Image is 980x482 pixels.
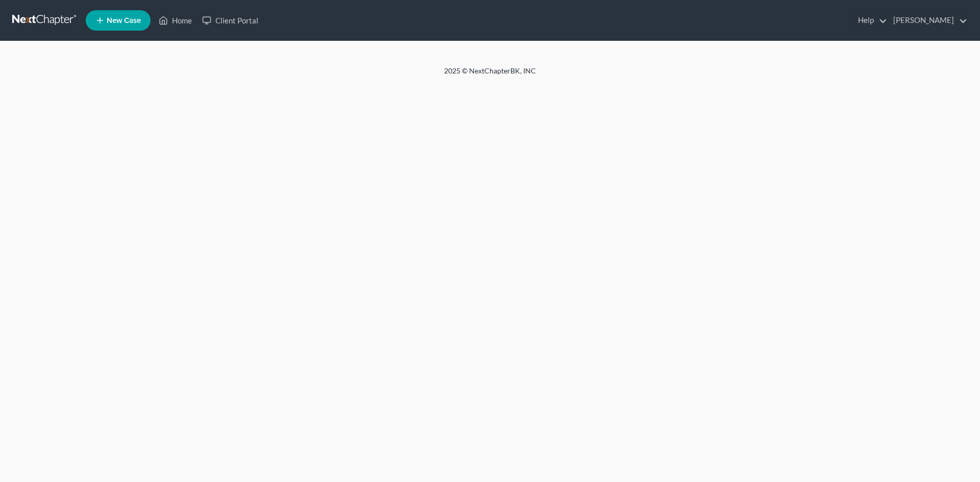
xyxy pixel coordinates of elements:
[853,11,887,30] a: Help
[197,11,263,30] a: Client Portal
[86,10,151,31] new-legal-case-button: New Case
[199,66,781,84] div: 2025 © NextChapterBK, INC
[888,11,967,30] a: [PERSON_NAME]
[154,11,197,30] a: Home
